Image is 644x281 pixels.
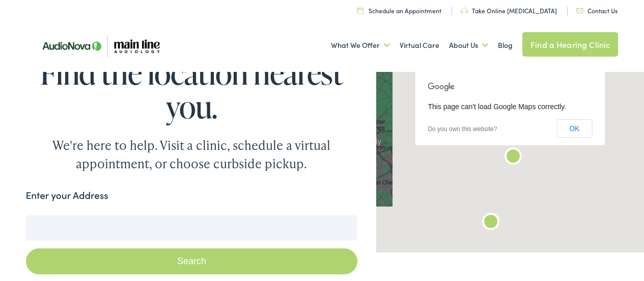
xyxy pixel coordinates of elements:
[428,103,566,111] span: This page can't load Google Maps correctly.
[461,6,557,15] a: Take Online [MEDICAL_DATA]
[26,248,358,274] button: Search
[501,145,525,170] div: Main Line Audiology by AudioNova
[400,27,439,64] a: Virtual Care
[556,119,592,138] button: OK
[498,27,513,64] a: Blog
[576,6,618,15] a: Contact Us
[29,136,354,173] div: We're here to help. Visit a clinic, schedule a virtual appointment, or choose curbside pickup.
[26,56,358,123] h1: Find the location nearest you.
[357,7,363,14] img: utility icon
[331,27,390,64] a: What We Offer
[428,125,497,133] a: Do you own this website?
[576,8,583,13] img: utility icon
[522,32,618,57] a: Find a Hearing Clinic
[26,215,358,241] input: Enter your address or zip code
[461,8,468,14] img: utility icon
[449,27,488,64] a: About Us
[479,211,503,235] div: Main Line Audiology by AudioNova
[357,6,441,15] a: Schedule an Appointment
[26,188,108,203] label: Enter your Address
